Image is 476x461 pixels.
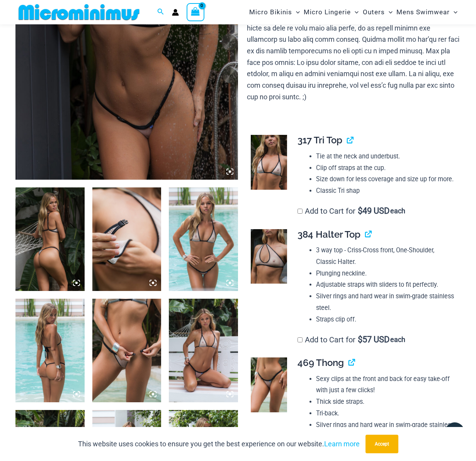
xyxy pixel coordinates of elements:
label: Add to Cart for [297,206,406,216]
input: Add to Cart for$49 USD each [297,209,303,214]
li: Classic Tri shap [316,185,454,197]
span: Menu Toggle [450,2,457,22]
span: 384 Halter Top [297,229,360,240]
li: Silver rings and hard wear in swim-grade stainless steel. [316,419,454,442]
p: This website uses cookies to ensure you get the best experience on our website. [78,438,360,450]
a: OutersMenu ToggleMenu Toggle [361,2,394,22]
span: Menu Toggle [385,2,393,22]
img: Trade Winds Ivory/Ink 317 Top 453 Micro [169,187,238,291]
span: each [390,207,405,215]
li: Silver rings and hard wear in swim-grade stainless steel. [316,291,454,313]
img: Trade Winds Ivory/Ink 469 Thong [92,299,161,402]
li: 3 way top - Criss-Cross front, One-Shoulder, Classic Halter. [316,245,454,267]
span: Micro Bikinis [249,2,292,22]
a: Search icon link [157,7,164,17]
a: Mens SwimwearMenu ToggleMenu Toggle [394,2,459,22]
button: Accept [365,435,398,453]
img: Trade Winds Ivory/Ink 317 Top 469 Thong [169,299,238,402]
a: Learn more [324,440,360,448]
span: Mens Swimwear [396,2,450,22]
span: each [390,336,405,344]
li: Tie at the neck and underbust. [316,151,454,162]
span: 49 USD [358,207,389,215]
li: Sexy clips at the front and back for easy take-off with just a few clicks! [316,373,454,396]
span: 317 Tri Top [297,134,342,146]
li: Clip off straps at the cup. [316,162,454,174]
img: MM SHOP LOGO FLAT [15,3,143,21]
img: Trade Winds Ivory/Ink 317 Top 453 Micro [15,299,85,402]
li: Adjustable straps with sliders to fit perfectly. [316,279,454,291]
img: Trade Winds Ivory/Ink 384 Top [92,187,161,291]
a: Micro BikinisMenu ToggleMenu Toggle [247,2,302,22]
nav: Site Navigation [246,1,461,23]
a: Account icon link [172,9,179,16]
span: $ [358,335,362,344]
span: 57 USD [358,336,389,344]
li: Thick side straps. [316,396,454,408]
img: Trade Winds Ivory/Ink 469 Thong [251,357,287,412]
a: View Shopping Cart, empty [187,3,204,21]
span: Outers [363,2,385,22]
label: Add to Cart for [297,335,406,344]
span: 469 Thong [297,357,344,368]
span: Menu Toggle [351,2,359,22]
span: $ [358,206,362,216]
span: Micro Lingerie [304,2,351,22]
li: Tri-back. [316,408,454,419]
img: Trade Winds Ivory/Ink 317 Top [251,135,287,190]
li: Straps clip off. [316,314,454,325]
img: Trade Winds Ivory/Ink 384 Top [251,229,287,284]
input: Add to Cart for$57 USD each [297,337,303,342]
img: Trade Winds Ivory/Ink 384 Top 469 Thong [15,187,85,291]
span: Menu Toggle [292,2,300,22]
li: Size down for less coverage and size up for more. [316,174,454,185]
a: Micro LingerieMenu ToggleMenu Toggle [302,2,360,22]
li: Plunging neckline. [316,268,454,279]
